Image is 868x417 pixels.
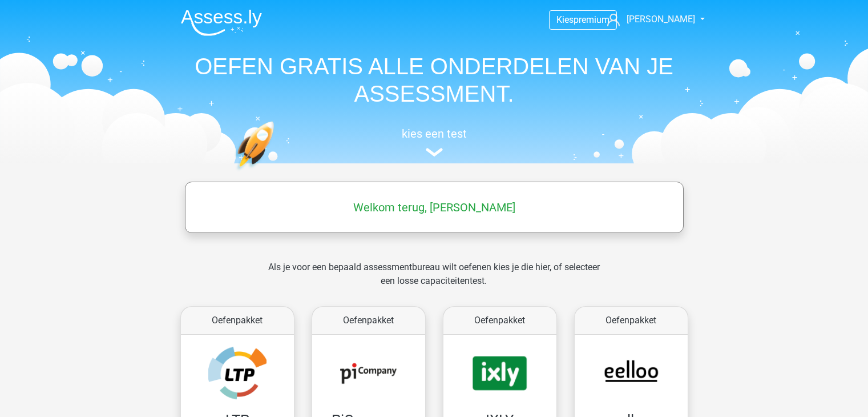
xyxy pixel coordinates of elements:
span: Kies [556,14,574,25]
img: Assessly [181,9,262,36]
span: premium [574,14,609,25]
a: [PERSON_NAME] [603,13,696,26]
a: kies een test [172,127,697,157]
h1: OEFEN GRATIS ALLE ONDERDELEN VAN JE ASSESSMENT. [172,53,697,107]
img: oefenen [235,121,318,224]
div: Als je voor een bepaald assessmentbureau wilt oefenen kies je die hier, of selecteer een losse ca... [259,260,609,302]
a: Kiespremium [550,12,616,27]
img: assessment [426,148,443,157]
h5: kies een test [172,127,697,141]
span: [PERSON_NAME] [627,14,695,25]
h5: Welkom terug, [PERSON_NAME] [191,201,678,214]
